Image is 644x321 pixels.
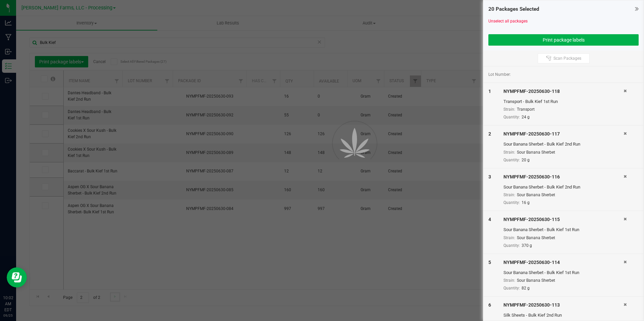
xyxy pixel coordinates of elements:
span: Quantity: [503,243,520,248]
span: 2 [488,131,491,137]
span: Lot Number: [488,71,511,77]
span: Strain: [503,278,515,283]
span: Sour Banana Sherbet [517,150,555,155]
span: 82 g [522,286,530,290]
a: Unselect all packages [488,19,528,23]
div: Sour Banana Sherbet - Bulk Kief 1st Run [503,269,624,276]
div: Sour Banana Sherbet - Bulk Kief 2nd Run [503,184,624,191]
span: Quantity: [503,115,520,119]
span: Strain: [503,150,515,155]
span: Strain: [503,193,515,197]
span: 5 [488,260,491,265]
div: NYMPFMF-20250630-117 [503,130,624,138]
span: Strain: [503,107,515,112]
button: Print package labels [488,34,639,46]
span: 20 g [522,158,530,162]
span: 16 g [522,200,530,205]
span: Quantity: [503,158,520,162]
span: Sour Banana Sherbet [517,235,555,240]
button: Scan Packages [538,53,590,63]
span: Sour Banana Sherbet [517,193,555,197]
span: 4 [488,217,491,222]
iframe: Resource center [7,267,27,287]
div: Sour Banana Sherbet - Bulk Kief 1st Run [503,226,624,233]
span: Transport [517,107,535,112]
div: NYMPFMF-20250630-113 [503,302,624,309]
div: Transport - Bulk Kief 1st Run [503,98,624,105]
span: 24 g [522,115,530,119]
span: Quantity: [503,286,520,290]
span: Quantity: [503,200,520,205]
div: NYMPFMF-20250630-114 [503,259,624,266]
span: 3 [488,174,491,179]
span: 6 [488,302,491,308]
div: NYMPFMF-20250630-118 [503,88,624,95]
div: NYMPFMF-20250630-115 [503,216,624,223]
span: 370 g [522,243,532,248]
div: NYMPFMF-20250630-116 [503,173,624,180]
span: Strain: [503,235,515,240]
span: Scan Packages [553,56,581,61]
div: Silk Sheets - Bulk Kief 2nd Run [503,312,624,319]
span: Sour Banana Sherbet [517,278,555,283]
div: Sour Banana Sherbet - Bulk Kief 2nd Run [503,141,624,148]
span: 1 [488,89,491,94]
